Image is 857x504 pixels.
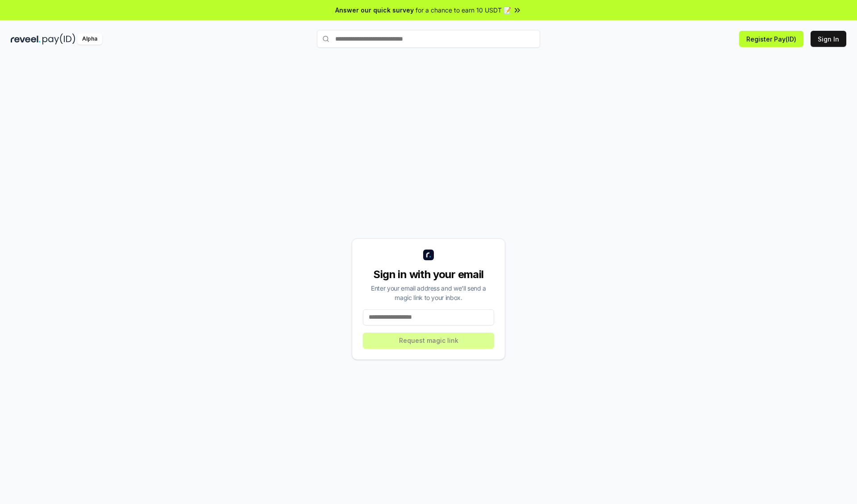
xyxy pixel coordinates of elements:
div: Sign in with your email [363,267,494,282]
button: Register Pay(ID) [739,31,803,47]
img: logo_small [423,250,434,260]
img: pay_id [42,33,75,45]
div: Alpha [77,33,102,45]
img: reveel_dark [11,33,41,45]
span: for a chance to earn 10 USDT 📝 [416,5,511,15]
div: Enter your email address and we’ll send a magic link to your inbox. [363,283,494,302]
button: Sign In [811,31,846,47]
span: Answer our quick survey [335,5,414,15]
